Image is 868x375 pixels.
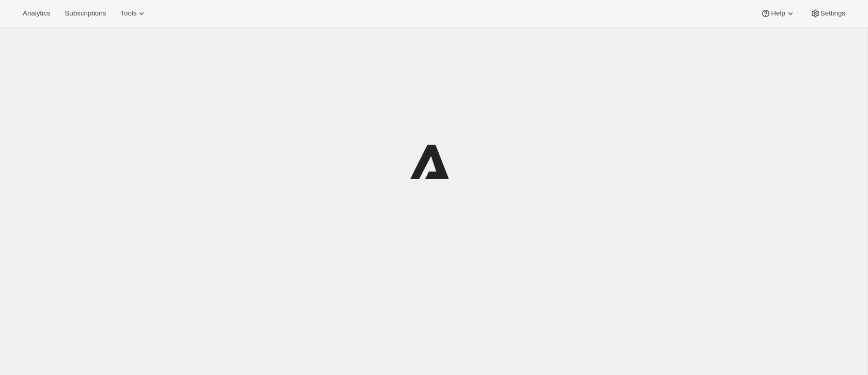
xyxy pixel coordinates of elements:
[58,6,112,21] button: Subscriptions
[114,6,153,21] button: Tools
[23,9,50,18] span: Analytics
[820,9,845,18] span: Settings
[65,9,106,18] span: Subscriptions
[804,6,851,21] button: Settings
[771,9,785,18] span: Help
[17,6,56,21] button: Analytics
[120,9,136,18] span: Tools
[754,6,801,21] button: Help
